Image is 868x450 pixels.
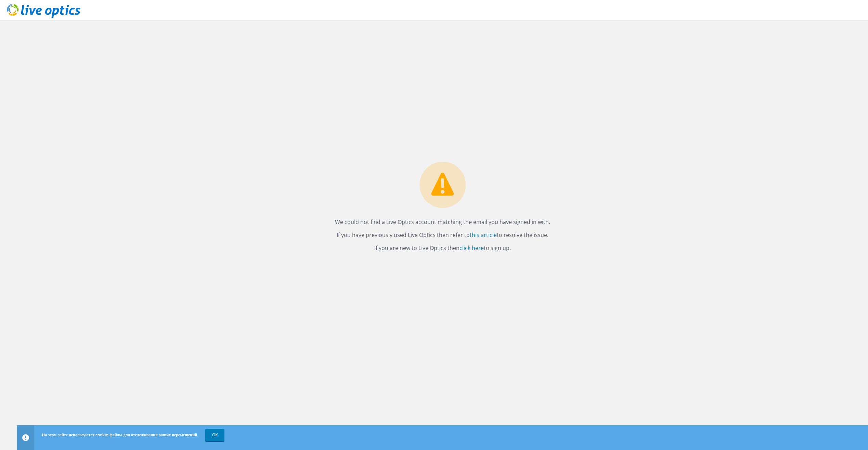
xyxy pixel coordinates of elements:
[205,429,224,441] a: OK
[335,243,550,253] p: If you are new to Live Optics then to sign up.
[459,244,484,252] a: click here
[42,432,198,438] span: На этом сайте используются cookie-файлы для отслеживания ваших перемещений.
[335,217,550,227] p: We could not find a Live Optics account matching the email you have signed in with.
[470,231,497,239] a: this article
[335,230,550,240] p: If you have previously used Live Optics then refer to to resolve the issue.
